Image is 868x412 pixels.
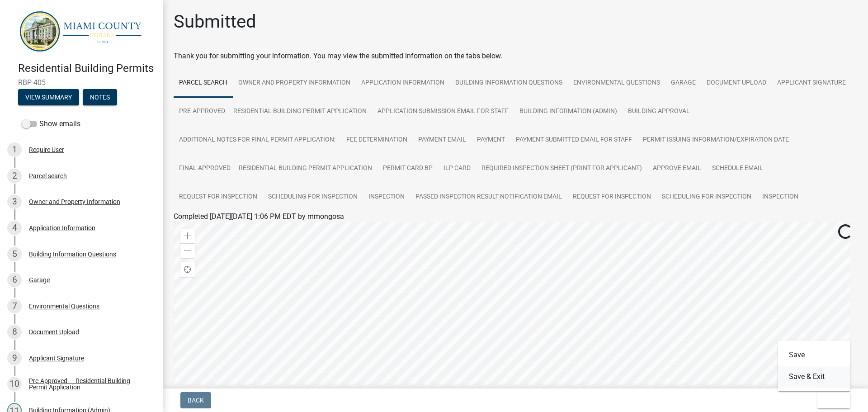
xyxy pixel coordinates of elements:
button: View Summary [18,89,79,105]
a: Application Information [356,69,450,98]
div: Pre-Approved --- Residential Building Permit Application [29,378,148,390]
button: Notes [83,89,117,105]
div: Find my location [180,262,195,277]
div: Thank you for submitting your information. You may view the submitted information on the tabs below. [174,51,857,62]
div: 2 [7,169,22,183]
a: Building Information (Admin) [514,97,623,126]
a: Applicant Signature [772,69,851,98]
div: Application Information [29,225,95,231]
a: Scheduling for Inspection [263,183,363,212]
h4: Residential Building Permits [18,62,156,75]
span: RBP-405 [18,78,145,87]
a: Garage [665,69,701,98]
a: Document Upload [701,69,772,98]
div: Applicant Signature [29,355,84,361]
div: 10 [7,377,22,391]
a: Scheduling for Inspection [656,183,757,212]
div: Zoom in [180,229,195,243]
a: Payment Submitted Email For Staff [510,126,637,155]
a: Request for Inspection [174,183,263,212]
a: Permit Issuing Information/Expiration Date [637,126,794,155]
a: Permit Card BP [377,154,438,183]
a: Required Inspection Sheet (Print for Applicant) [476,154,647,183]
a: Inspection [363,183,410,212]
div: 7 [7,299,22,313]
span: Exit [825,397,838,404]
h1: Submitted [174,11,256,33]
button: Save & Exit [778,366,850,388]
a: Parcel search [174,69,233,98]
div: 9 [7,351,22,365]
div: 4 [7,221,22,235]
wm-modal-confirm: Summary [18,95,79,102]
div: 6 [7,273,22,287]
a: Building Information Questions [450,69,568,98]
a: Passed Inspection Result Notification Email [410,183,567,212]
div: Document Upload [29,329,79,335]
div: 8 [7,325,22,339]
a: Schedule Email [707,154,769,183]
img: Miami County, Indiana [18,9,148,52]
a: Fee Determination [341,126,413,155]
a: Payment [472,126,510,155]
div: Parcel search [29,173,67,179]
div: 1 [7,142,22,157]
div: Building Information Questions [29,251,116,257]
div: Require User [29,147,64,153]
div: Zoom out [180,243,195,258]
a: Payment Email [413,126,472,155]
label: Show emails [22,118,80,129]
div: 5 [7,247,22,261]
a: ILP Card [438,154,476,183]
a: Owner and Property Information [233,69,356,98]
button: Save [778,344,850,366]
button: Back [180,392,211,408]
a: Additional Notes for Final Permit Application: [174,126,341,155]
div: Garage [29,277,50,283]
a: Pre-Approved --- Residential Building Permit Application [174,97,372,126]
div: Exit [778,341,850,391]
a: Request for Inspection [567,183,656,212]
a: Approve Email [647,154,707,183]
a: Environmental Questions [568,69,665,98]
button: Exit [817,392,850,408]
div: Owner and Property Information [29,199,120,205]
a: FINAL Approved --- Residential Building Permit Application [174,154,377,183]
a: Application Submission Email for Staff [372,97,514,126]
a: Building Approval [623,97,695,126]
div: Environmental Questions [29,303,99,309]
span: Back [188,397,204,404]
a: Inspection [757,183,804,212]
span: Completed [DATE][DATE] 1:06 PM EDT by mmongosa [174,212,344,221]
wm-modal-confirm: Notes [83,95,117,102]
div: 3 [7,194,22,209]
